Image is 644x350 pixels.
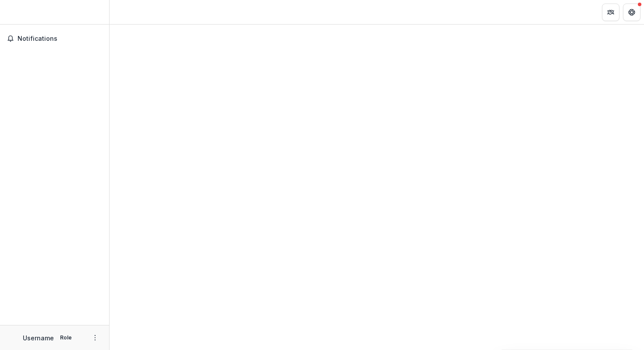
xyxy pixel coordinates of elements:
span: Notifications [18,35,102,43]
p: Role [57,334,74,342]
button: Partners [602,4,619,21]
button: More [90,332,100,343]
button: Get Help [623,4,640,21]
button: Notifications [4,32,106,46]
p: Username [23,333,54,343]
